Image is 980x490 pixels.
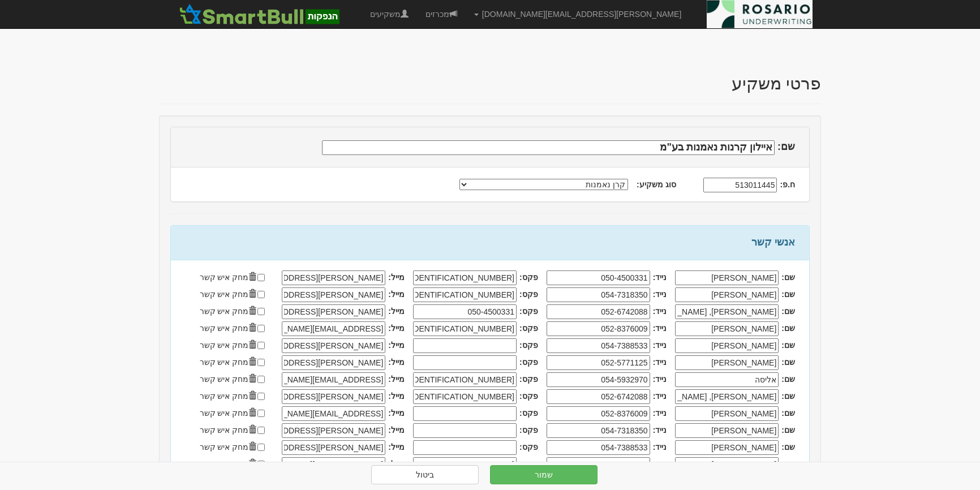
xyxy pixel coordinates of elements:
[200,392,257,401] span: מחק איש קשר
[200,290,257,299] span: מחק איש קשר
[388,424,405,436] label: מייל:
[388,272,405,283] label: מייל:
[781,424,795,436] label: שם:
[388,390,405,402] label: מייל:
[781,272,795,283] label: שם:
[519,407,538,419] label: פקס:
[751,237,795,248] strong: אנשי קשר
[781,289,795,300] label: שם:
[200,307,257,316] span: מחק איש קשר
[200,358,257,367] span: מחק איש קשר
[781,339,795,351] label: שם:
[653,458,667,470] label: נייד:
[732,74,821,93] h2: פרטי משקיע
[388,306,405,317] label: מייל:
[490,465,598,484] button: שמור
[519,424,538,436] label: פקס:
[653,390,667,402] label: נייד:
[519,390,538,402] label: פקס:
[653,289,667,300] label: נייד:
[388,407,405,419] label: מייל:
[653,407,667,419] label: נייד:
[388,441,405,453] label: מייל:
[371,465,479,484] a: ביטול
[637,179,676,190] label: סוג משקיע:
[653,339,667,351] label: נייד:
[653,272,667,283] label: נייד:
[200,341,257,350] span: מחק איש קשר
[200,425,257,435] span: מחק איש קשר
[388,323,405,334] label: מייל:
[200,459,257,468] span: מחק איש קשר
[781,458,795,470] label: שם:
[388,373,405,385] label: מייל:
[781,441,795,453] label: שם:
[519,306,538,317] label: פקס:
[653,356,667,368] label: נייד:
[176,3,342,25] img: SmartBull Logo
[653,323,667,334] label: נייד:
[519,272,538,283] label: פקס:
[322,140,775,155] input: שם לדוח מסווגים לתשקיף
[388,289,405,300] label: מייל:
[200,442,257,452] span: מחק איש קשר
[781,356,795,368] label: שם:
[653,373,667,385] label: נייד:
[200,375,257,384] span: מחק איש קשר
[519,441,538,453] label: פקס:
[519,323,538,334] label: פקס:
[200,409,257,418] span: מחק איש קשר
[653,424,667,436] label: נייד:
[519,289,538,300] label: פקס:
[653,306,667,317] label: נייד:
[519,458,538,470] label: פקס:
[653,441,667,453] label: נייד:
[519,339,538,351] label: פקס:
[388,356,405,368] label: מייל:
[777,141,795,153] label: שם:
[781,306,795,317] label: שם:
[780,179,795,190] label: ח.פ:
[781,323,795,334] label: שם:
[519,356,538,368] label: פקס:
[519,373,538,385] label: פקס:
[781,373,795,385] label: שם:
[388,339,405,351] label: מייל:
[200,273,257,282] span: מחק איש קשר
[781,390,795,402] label: שם:
[388,458,405,470] label: מייל:
[781,407,795,419] label: שם:
[200,324,257,333] span: מחק איש קשר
